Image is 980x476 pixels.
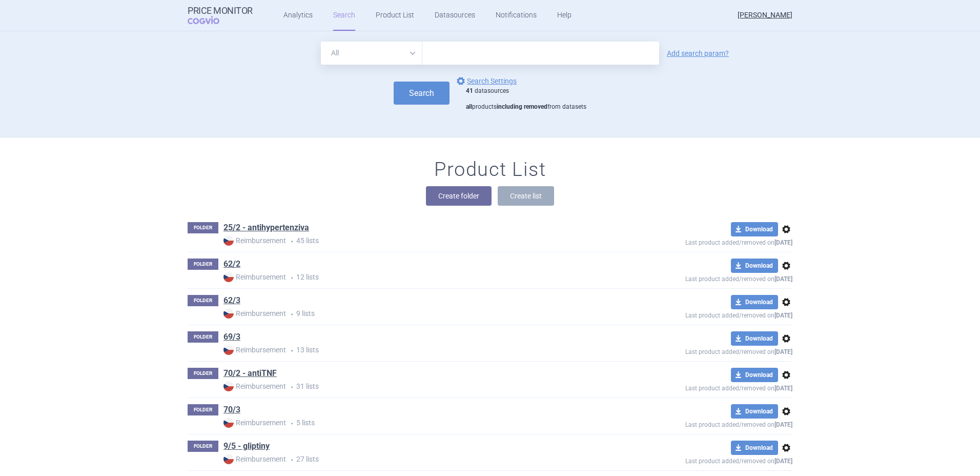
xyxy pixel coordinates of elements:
[286,419,296,429] i: •
[223,454,286,464] strong: Reimbursement
[223,404,240,418] h1: 70/3
[466,87,473,94] strong: 41
[774,348,792,355] strong: [DATE]
[223,418,234,428] img: CZ
[223,235,286,246] strong: Reimbursement
[774,385,792,392] strong: [DATE]
[188,222,218,233] p: FOLDER
[611,455,792,465] p: Last product added/removed on
[188,295,218,306] p: FOLDER
[223,235,234,246] img: CZ
[223,368,277,381] h1: 70/2 - antiTNF
[731,259,778,273] button: Download
[223,308,234,319] img: CZ
[223,381,286,391] strong: Reimbursement
[188,259,218,270] p: FOLDER
[223,272,286,282] strong: Reimbursement
[774,312,792,319] strong: [DATE]
[188,368,218,379] p: FOLDER
[426,186,492,206] button: Create folder
[223,404,240,415] a: 70/3
[223,418,286,428] strong: Reimbursement
[223,331,240,345] h1: 69/3
[286,346,296,356] i: •
[223,418,611,428] p: 5 lists
[611,382,792,392] p: Last product added/removed on
[223,345,611,355] p: 13 lists
[611,236,792,246] p: Last product added/removed on
[188,404,218,415] p: FOLDER
[611,346,792,355] p: Last product added/removed on
[731,295,778,309] button: Download
[223,259,240,272] h1: 62/2
[774,239,792,246] strong: [DATE]
[286,382,296,392] i: •
[667,50,729,57] a: Add search param?
[188,331,218,343] p: FOLDER
[731,404,778,419] button: Download
[223,222,309,233] a: 25/2 - antihypertenziva
[774,421,792,428] strong: [DATE]
[731,331,778,346] button: Download
[223,308,611,319] p: 9 lists
[731,368,778,382] button: Download
[497,103,547,110] strong: including removed
[286,309,296,320] i: •
[188,6,253,25] a: Price MonitorCOGVIO
[223,272,611,283] p: 12 lists
[223,235,611,246] p: 45 lists
[774,275,792,283] strong: [DATE]
[223,222,309,235] h1: 25/2 - antihypertenziva
[286,455,296,465] i: •
[498,186,554,206] button: Create list
[188,6,253,16] strong: Price Monitor
[223,454,611,465] p: 27 lists
[223,381,234,391] img: CZ
[466,103,472,110] strong: all
[223,331,240,343] a: 69/3
[223,345,286,355] strong: Reimbursement
[223,295,240,306] a: 62/3
[455,75,517,87] a: Search Settings
[223,308,286,319] strong: Reimbursement
[286,236,296,247] i: •
[466,87,586,111] div: datasources products from datasets
[223,381,611,392] p: 31 lists
[223,272,234,282] img: CZ
[188,441,218,452] p: FOLDER
[223,368,277,379] a: 70/2 - antiTNF
[394,82,450,105] button: Search
[611,419,792,428] p: Last product added/removed on
[731,441,778,455] button: Download
[223,259,240,270] a: 62/2
[611,273,792,283] p: Last product added/removed on
[188,16,234,24] span: COGVIO
[286,273,296,283] i: •
[223,454,234,464] img: CZ
[611,309,792,319] p: Last product added/removed on
[434,158,546,182] h1: Product List
[223,441,270,454] h1: 9/5 - gliptiny
[223,295,240,308] h1: 62/3
[223,441,270,452] a: 9/5 - gliptiny
[223,345,234,355] img: CZ
[731,222,778,236] button: Download
[774,458,792,465] strong: [DATE]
